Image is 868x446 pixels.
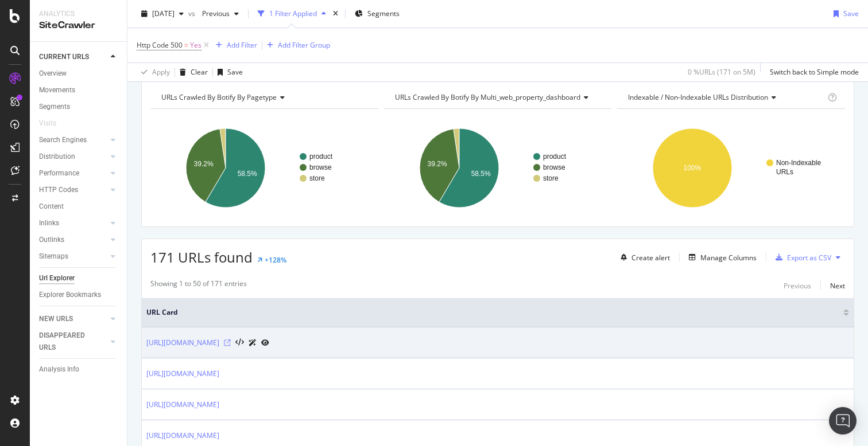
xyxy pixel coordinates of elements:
div: DISAPPEARED URLS [39,330,97,354]
button: Export as CSV [771,248,831,267]
div: +128% [265,255,286,265]
div: Add Filter [227,40,257,50]
div: 0 % URLs ( 171 on 5M ) [688,67,755,77]
div: SiteCrawler [39,19,118,32]
div: Next [830,281,845,291]
div: times [331,8,340,19]
div: Movements [39,84,75,96]
div: Manage Columns [700,253,757,263]
div: Visits [39,118,56,130]
div: Outlinks [39,234,64,246]
div: HTTP Codes [39,184,78,196]
button: Create alert [616,248,670,267]
div: Open Intercom Messenger [829,407,857,435]
text: 58.5% [238,170,257,178]
div: Previous [784,281,811,291]
a: NEW URLS [39,313,107,325]
div: Explorer Bookmarks [39,289,101,301]
a: AI Url Details [249,337,257,349]
a: Sitemaps [39,251,107,263]
button: [DATE] [137,5,188,23]
text: 100% [684,164,702,172]
text: 39.2% [194,160,214,168]
a: Segments [39,101,119,113]
div: Performance [39,167,79,179]
button: Previous [784,279,811,292]
button: Add Filter Group [262,38,330,52]
a: [URL][DOMAIN_NAME] [146,430,219,441]
text: store [543,174,559,182]
a: URL Inspection [261,337,269,349]
button: Save [829,5,859,23]
button: Switch back to Simple mode [765,63,859,81]
span: Indexable / Non-Indexable URLs distribution [628,92,768,102]
svg: A chart. [617,118,845,218]
div: Search Engines [39,134,87,146]
text: 58.5% [471,170,490,178]
div: Add Filter Group [278,40,330,50]
a: Outlinks [39,234,107,246]
span: 2025 Aug. 29th [152,9,175,18]
button: Apply [137,63,170,81]
div: Save [227,67,243,77]
text: product [309,152,333,161]
a: [URL][DOMAIN_NAME] [146,399,219,410]
a: Overview [39,68,119,80]
a: CURRENT URLS [39,51,107,63]
div: Create alert [631,253,670,263]
span: Segments [367,9,400,18]
span: URLs Crawled By Botify By multi_web_property_dashboard [395,92,580,102]
h4: Indexable / Non-Indexable URLs Distribution [626,88,826,107]
button: Save [213,63,243,81]
div: Inlinks [39,217,59,229]
div: Overview [39,68,67,80]
div: Switch back to Simple mode [770,67,859,77]
div: CURRENT URLS [39,51,89,63]
svg: A chart. [384,118,612,218]
h4: URLs Crawled By Botify By multi_web_property_dashboard [393,88,602,107]
a: Visits [39,118,68,130]
div: Apply [152,67,170,77]
button: Segments [350,5,404,23]
span: = [184,40,188,50]
div: Export as CSV [787,253,831,263]
text: product [543,152,567,161]
a: DISAPPEARED URLS [39,330,107,354]
h4: URLs Crawled By Botify By pagetype [159,88,368,107]
span: URL Card [146,307,840,318]
text: store [309,174,325,182]
svg: A chart. [150,118,378,218]
span: vs [188,9,197,18]
a: Content [39,201,119,213]
span: 171 URLs found [150,248,253,267]
a: Inlinks [39,217,107,229]
div: Showing 1 to 50 of 171 entries [150,279,247,292]
div: 1 Filter Applied [269,9,317,18]
text: URLs [776,168,793,176]
button: Manage Columns [684,251,757,264]
a: Visit Online Page [224,339,231,346]
div: Content [39,201,64,213]
text: Non-Indexable [776,159,821,167]
a: Url Explorer [39,272,119,284]
a: Analysis Info [39,363,119,375]
div: Analytics [39,9,118,19]
div: Sitemaps [39,251,68,263]
text: browse [309,163,332,171]
div: Url Explorer [39,272,75,284]
button: Next [830,279,845,292]
span: URLs Crawled By Botify By pagetype [161,92,277,102]
span: Previous [197,9,230,18]
a: Explorer Bookmarks [39,289,119,301]
a: HTTP Codes [39,184,107,196]
button: View HTML Source [235,339,244,347]
text: 39.2% [427,160,447,168]
div: Segments [39,101,70,113]
a: [URL][DOMAIN_NAME] [146,337,219,349]
button: Clear [175,63,208,81]
div: Analysis Info [39,363,79,375]
a: Search Engines [39,134,107,146]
